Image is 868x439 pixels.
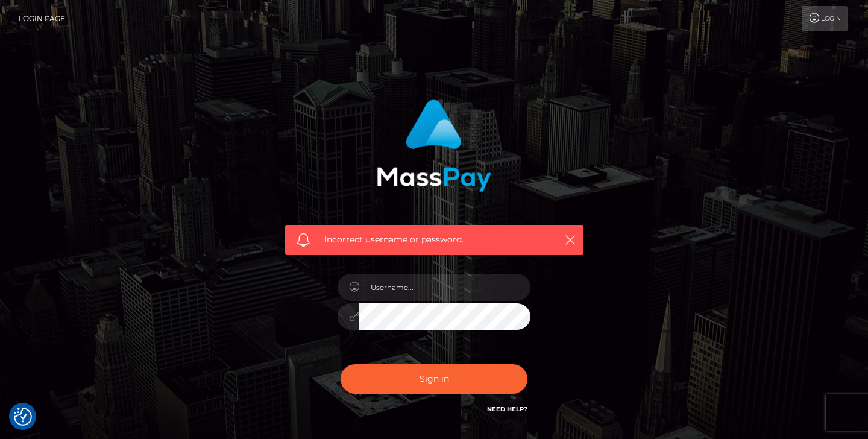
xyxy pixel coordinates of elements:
[802,6,848,31] a: Login
[14,408,32,426] img: Revisit consent button
[377,99,491,192] img: MassPay Login
[19,6,65,31] a: Login Page
[487,405,527,413] a: Need Help?
[324,233,544,246] span: Incorrect username or password.
[359,274,530,301] input: Username...
[341,364,527,394] button: Sign in
[14,408,32,426] button: Consent Preferences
